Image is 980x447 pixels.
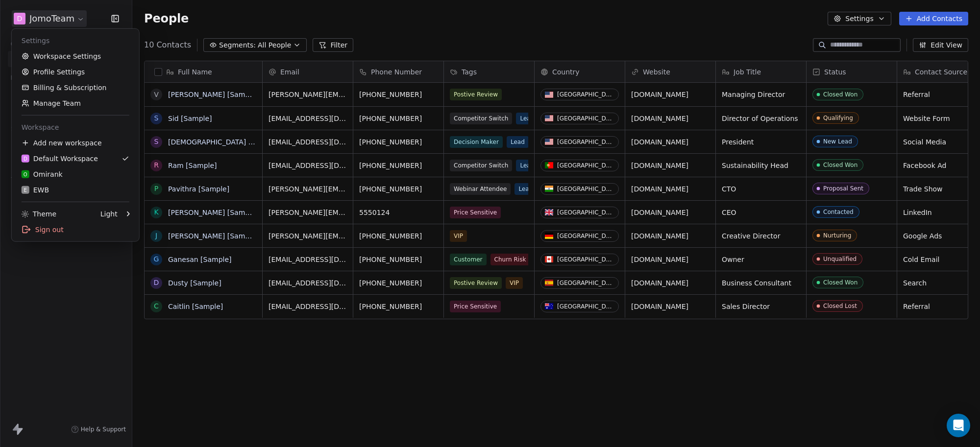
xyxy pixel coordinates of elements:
[22,154,98,164] div: Default Workspace
[16,135,135,151] div: Add new workspace
[24,170,27,178] span: O
[24,155,27,162] span: D
[16,95,135,111] a: Manage Team
[16,48,135,64] a: Workspace Settings
[22,185,49,195] div: EWB
[22,169,63,179] div: Omirank
[16,33,135,48] div: Settings
[16,222,135,237] div: Sign out
[16,119,135,135] div: Workspace
[22,209,56,219] div: Theme
[16,64,135,80] a: Profile Settings
[24,186,27,193] span: E
[16,80,135,95] a: Billing & Subscription
[100,209,118,219] div: Light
